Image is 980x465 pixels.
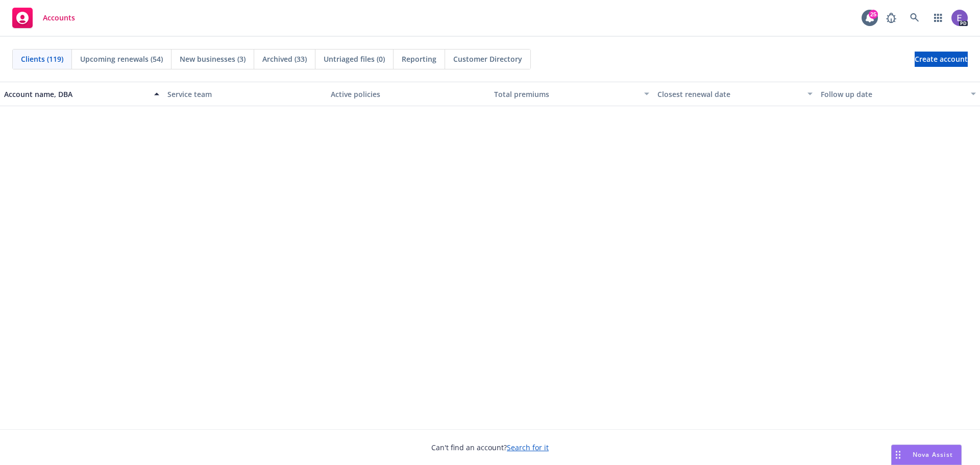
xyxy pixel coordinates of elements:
[915,50,968,69] span: Create account
[331,89,486,100] div: Active policies
[327,82,490,106] button: Active policies
[881,8,901,28] a: Report a Bug
[891,445,962,465] button: Nova Assist
[913,450,953,459] span: Nova Assist
[494,89,638,100] div: Total premiums
[653,82,817,106] button: Closest renewal date
[951,10,968,26] img: photo
[507,443,549,452] a: Search for it
[892,445,904,464] div: Drag to move
[431,442,549,453] span: Can't find an account?
[904,8,925,28] a: Search
[915,52,968,67] a: Create account
[324,54,385,64] span: Untriaged files (0)
[21,54,63,64] span: Clients (119)
[163,82,327,106] button: Service team
[453,54,522,64] span: Customer Directory
[80,54,163,64] span: Upcoming renewals (54)
[817,82,980,106] button: Follow up date
[167,89,323,100] div: Service team
[4,89,148,100] div: Account name, DBA
[821,89,965,100] div: Follow up date
[43,14,75,22] span: Accounts
[262,54,307,64] span: Archived (33)
[928,8,948,28] a: Switch app
[657,89,801,100] div: Closest renewal date
[490,82,653,106] button: Total premiums
[869,10,878,19] div: 25
[8,4,79,32] a: Accounts
[402,54,436,64] span: Reporting
[180,54,246,64] span: New businesses (3)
